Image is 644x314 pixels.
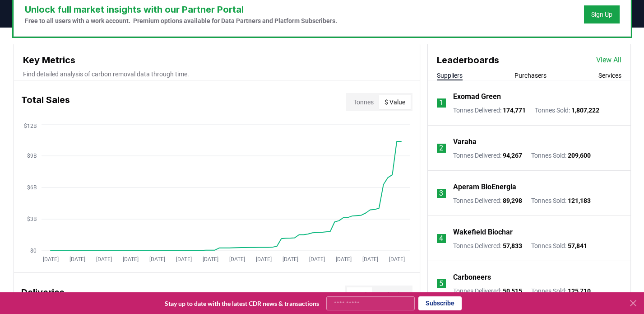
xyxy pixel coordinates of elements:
tspan: $9B [27,153,37,159]
button: $ Value [379,95,411,109]
button: Sign Up [584,5,620,23]
h3: Unlock full market insights with our Partner Portal [25,3,337,16]
p: Tonnes Sold : [531,286,591,295]
span: 125,710 [568,287,591,295]
tspan: [DATE] [309,256,324,262]
tspan: $12B [24,123,37,129]
a: Varaha [453,136,477,147]
tspan: [DATE] [362,256,378,262]
tspan: [DATE] [229,256,245,262]
p: 5 [439,278,443,289]
p: 1 [439,98,443,108]
p: Tonnes Sold : [531,151,591,160]
a: Wakefield Biochar [453,227,513,238]
tspan: $0 [30,248,37,254]
tspan: [DATE] [335,256,351,262]
tspan: [DATE] [282,256,298,262]
tspan: $3B [27,216,37,222]
p: 4 [439,233,443,244]
p: Tonnes Delivered : [453,286,522,295]
span: 1,807,222 [571,107,599,114]
p: Tonnes Delivered : [453,241,522,250]
tspan: $6B [27,184,37,191]
span: 57,841 [568,242,587,249]
p: Tonnes Delivered : [453,196,522,205]
span: 89,298 [503,197,522,204]
p: Tonnes Sold : [531,241,587,250]
h3: Leaderboards [437,53,499,67]
tspan: [DATE] [149,256,165,262]
tspan: [DATE] [69,256,85,262]
span: 209,600 [568,152,591,159]
span: 57,833 [503,242,522,249]
tspan: [DATE] [202,256,218,262]
button: Services [598,71,621,80]
span: 94,267 [503,152,522,159]
a: Exomad Green [453,91,501,102]
h3: Deliveries [21,286,65,304]
h3: Key Metrics [23,53,411,67]
p: 3 [439,188,443,199]
h3: Total Sales [21,93,70,111]
span: 121,183 [568,197,591,204]
button: Purchasers [514,71,547,80]
a: Carboneers [453,272,491,283]
tspan: [DATE] [42,256,58,262]
p: Tonnes Sold : [531,196,591,205]
button: Tonnes [348,95,379,109]
button: % of Sales [372,287,411,302]
tspan: [DATE] [389,256,404,262]
tspan: [DATE] [176,256,191,262]
a: Sign Up [591,10,612,19]
a: View All [596,55,621,66]
p: Tonnes Delivered : [453,151,522,160]
span: 50,515 [503,287,522,295]
p: Free to all users with a work account. Premium options available for Data Partners and Platform S... [25,16,337,25]
a: Aperam BioEnergia [453,182,516,192]
p: 2 [439,143,443,154]
tspan: [DATE] [122,256,138,262]
p: Find detailed analysis of carbon removal data through time. [23,70,411,79]
span: 174,771 [503,107,526,114]
tspan: [DATE] [96,256,111,262]
p: Tonnes Delivered : [453,106,526,115]
button: Total [347,287,372,302]
button: Suppliers [437,71,463,80]
p: Tonnes Sold : [535,106,599,115]
tspan: [DATE] [255,256,271,262]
